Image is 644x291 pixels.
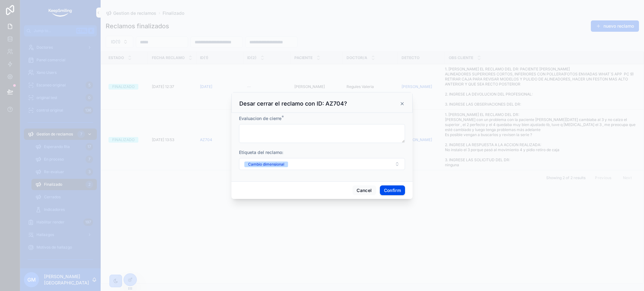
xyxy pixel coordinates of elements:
[353,185,376,195] button: Cancel
[380,185,405,195] button: Confirm
[239,150,283,155] span: Etiqueta del reclamo:
[244,161,288,167] button: Unselect CAMBIO_DIMENSIONAL
[239,158,405,170] button: Select Button
[239,100,347,107] h3: Desar cerrar el reclamo con ID: AZ704?
[239,116,281,121] span: Evaluacion de cierre
[248,162,284,167] div: Cambio dimensional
